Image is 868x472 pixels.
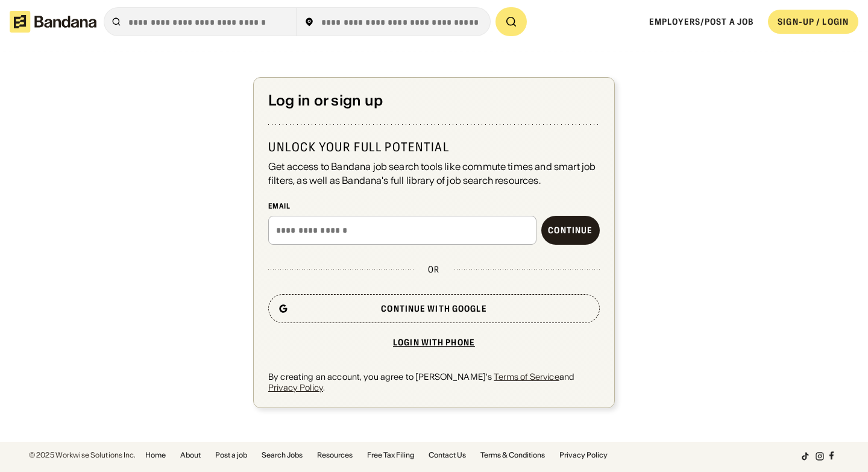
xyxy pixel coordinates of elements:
[649,16,753,27] a: Employers/Post a job
[367,452,414,459] a: Free Tax Filing
[10,11,96,33] img: Bandana logotype
[428,264,439,275] div: or
[548,226,593,234] div: Continue
[268,139,600,155] div: Unlock your full potential
[268,371,600,393] div: By creating an account, you agree to [PERSON_NAME]'s and .
[268,160,600,187] div: Get access to Bandana job search tools like commute times and smart job filters, as well as Banda...
[429,452,466,459] a: Contact Us
[29,452,136,459] div: © 2025 Workwise Solutions Inc.
[393,338,475,347] div: Login with phone
[268,201,600,211] div: Email
[180,452,201,459] a: About
[494,371,559,382] a: Terms of Service
[145,452,166,459] a: Home
[480,452,545,459] a: Terms & Conditions
[262,452,303,459] a: Search Jobs
[268,92,600,110] div: Log in or sign up
[317,452,353,459] a: Resources
[778,16,849,27] div: SIGN-UP / LOGIN
[559,452,608,459] a: Privacy Policy
[381,304,486,313] div: Continue with Google
[268,382,323,393] a: Privacy Policy
[215,452,247,459] a: Post a job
